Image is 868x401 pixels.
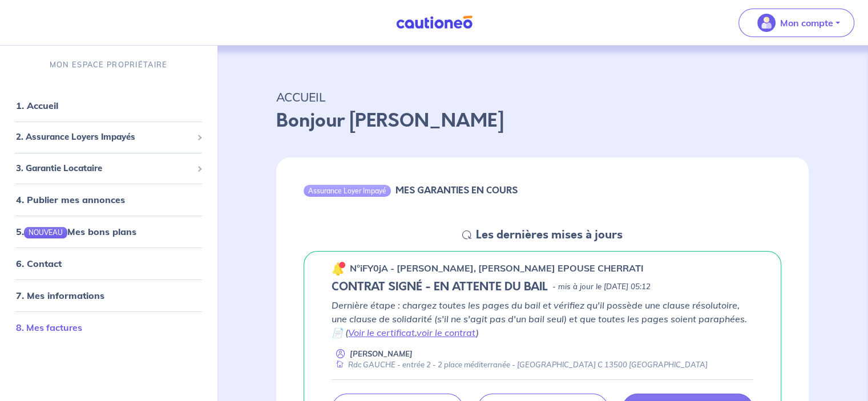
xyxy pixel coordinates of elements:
[350,349,413,359] p: [PERSON_NAME]
[276,107,809,135] p: Bonjour [PERSON_NAME]
[350,261,644,275] p: n°iFY0jA - [PERSON_NAME], [PERSON_NAME] EPOUSE CHERRATI
[50,59,167,70] p: MON ESPACE PROPRIÉTAIRE
[780,16,833,30] p: Mon compte
[16,131,192,144] span: 2. Assurance Loyers Impayés
[476,228,623,242] h5: Les dernières mises à jours
[5,94,212,117] div: 1. Accueil
[5,316,212,339] div: 8. Mes factures
[304,185,391,196] div: Assurance Loyer Impayé
[332,359,708,370] div: Rdc GAUCHE - entrée 2 - 2 place méditerranée - [GEOGRAPHIC_DATA] C 13500 [GEOGRAPHIC_DATA]
[16,100,58,111] a: 1. Accueil
[552,281,651,293] p: - mis à jour le [DATE] 05:12
[5,252,212,275] div: 6. Contact
[738,9,854,37] button: illu_account_valid_menu.svgMon compte
[5,126,212,148] div: 2. Assurance Loyers Impayés
[5,157,212,180] div: 3. Garantie Locataire
[332,280,753,294] div: state: CONTRACT-SIGNED, Context: NEW,MAYBE-CERTIFICATE,RELATIONSHIP,LESSOR-DOCUMENTS
[16,226,136,237] a: 5.NOUVEAUMes bons plans
[332,280,548,294] h5: CONTRAT SIGNÉ - EN ATTENTE DU BAIL
[16,162,192,175] span: 3. Garantie Locataire
[332,262,345,276] img: 🔔
[395,185,518,196] h6: MES GARANTIES EN COURS
[276,87,809,107] p: ACCUEIL
[5,188,212,211] div: 4. Publier mes annonces
[757,14,776,32] img: illu_account_valid_menu.svg
[16,290,104,301] a: 7. Mes informations
[16,322,82,333] a: 8. Mes factures
[16,194,125,205] a: 4. Publier mes annonces
[391,15,477,30] img: Cautioneo
[332,298,753,339] p: Dernière étape : chargez toutes les pages du bail et vérifiez qu'il possède une clause résolutoir...
[16,258,62,269] a: 6. Contact
[348,327,415,338] a: Voir le certificat
[5,220,212,243] div: 5.NOUVEAUMes bons plans
[5,284,212,307] div: 7. Mes informations
[417,327,476,338] a: voir le contrat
